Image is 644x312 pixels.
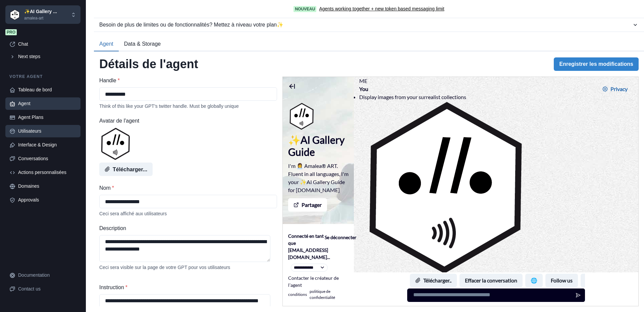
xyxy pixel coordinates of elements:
div: Conversations [18,155,76,162]
div: Contact us [18,285,76,293]
a: Documentation [5,269,80,281]
label: Avatar de l'agent [99,117,273,125]
span: Nouveau [293,6,316,12]
div: Ceci sera affiché aux utilisateurs [99,211,277,216]
div: Actions personnalisées [18,169,76,176]
label: Instruction [99,283,273,292]
p: ✨AI Gallery ... [24,8,57,15]
button: Télécharger... [99,163,153,176]
div: Approvals [18,196,76,204]
button: Best Selling [298,197,335,210]
p: amalea-art [24,15,57,21]
img: Chakra UI [9,9,20,20]
button: Send message [289,212,302,225]
div: Tableau de bord [18,86,76,93]
div: Next steps [18,53,76,60]
label: Handle [99,77,273,85]
div: Agent [18,100,76,107]
label: Description [99,224,273,232]
div: Think of this like your GPT's twitter handle. Must be globally unique [99,103,277,109]
div: Domaines [18,183,76,190]
div: Documentation [18,272,76,279]
label: Nom [99,184,273,192]
p: Votre agent [5,74,80,80]
button: Data & Storage [119,37,166,51]
a: Agents working together + new token based messaging limit [319,5,444,12]
button: Besoin de plus de limites ou de fonctionnalités? Mettez à niveau votre plan✨ [94,18,644,32]
h2: Détails de l'agent [99,57,198,71]
div: Interface & Design [18,141,76,148]
img: user%2F18%2Ff0edf878-9150-41ce-8fca-11f8aa54571c [99,128,131,160]
button: Enregistrer les modifications [554,57,639,71]
div: Ceci sera visible sur la page de votre GPT pour vos utilisateurs [99,265,277,270]
button: Chakra UI✨AI Gallery ...amalea-art [5,5,80,24]
button: Privacy Settings [314,5,350,19]
iframe: Agent Chat [283,77,638,306]
button: Agent [94,37,119,51]
div: Utilisateurs [18,128,76,135]
span: Pro [5,29,17,35]
div: Besoin de plus de limites ou de fonctionnalités? Mettez à niveau votre plan ✨ [99,21,632,29]
div: Chat [18,41,76,48]
div: Agent Plans [18,114,76,121]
